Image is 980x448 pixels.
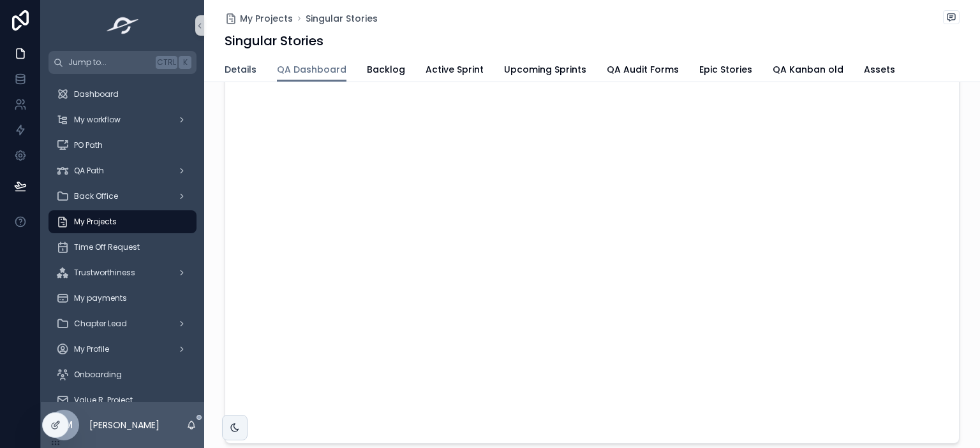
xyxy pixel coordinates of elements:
a: Active Sprint [426,58,484,83]
a: My payments [48,287,197,310]
span: Upcoming Sprints [504,63,586,76]
span: QA Dashboard [277,63,346,76]
a: QA Path [48,159,197,182]
a: My Projects [225,12,293,25]
a: Details [225,58,256,83]
span: K [180,57,190,68]
span: Ctrl [156,56,177,69]
span: Back Office [74,191,118,201]
img: App logo [103,15,143,36]
a: Backlog [367,58,405,83]
a: Onboarding [48,363,197,386]
span: My Projects [240,12,293,25]
a: Back Office [48,185,197,208]
span: My payments [74,293,127,303]
span: PO Path [74,140,103,150]
a: My Projects [48,210,197,233]
span: Active Sprint [426,63,484,76]
p: [PERSON_NAME] [89,419,160,431]
span: Value R. Project [74,395,133,405]
a: Singular Stories [306,12,378,25]
span: Time Off Request [74,242,140,252]
a: Dashboard [48,83,197,106]
a: Assets [864,58,895,83]
span: My Projects [74,217,117,227]
div: scrollable content [41,74,204,402]
a: Epic Stories [699,58,752,83]
span: QA Path [74,166,104,176]
a: QA Kanban old [773,58,843,83]
span: Chapter Lead [74,319,127,329]
a: Time Off Request [48,236,197,259]
span: Epic Stories [699,63,752,76]
a: Chapter Lead [48,312,197,335]
span: Dashboard [74,89,119,99]
span: My Profile [74,344,109,354]
span: QA Audit Forms [607,63,679,76]
span: Assets [864,63,895,76]
a: My Profile [48,338,197,361]
span: Jump to... [68,57,151,68]
span: Trustworthiness [74,268,135,278]
a: Value R. Project [48,389,197,412]
a: QA Audit Forms [607,58,679,83]
span: Details [225,63,256,76]
span: My workflow [74,115,121,125]
button: Jump to...CtrlK [48,51,197,74]
a: Trustworthiness [48,261,197,284]
h1: Singular Stories [225,32,323,50]
span: QA Kanban old [773,63,843,76]
span: Onboarding [74,370,122,380]
a: My workflow [48,108,197,131]
a: PO Path [48,134,197,157]
span: Backlog [367,63,405,76]
a: Upcoming Sprints [504,58,586,83]
a: QA Dashboard [277,58,346,82]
